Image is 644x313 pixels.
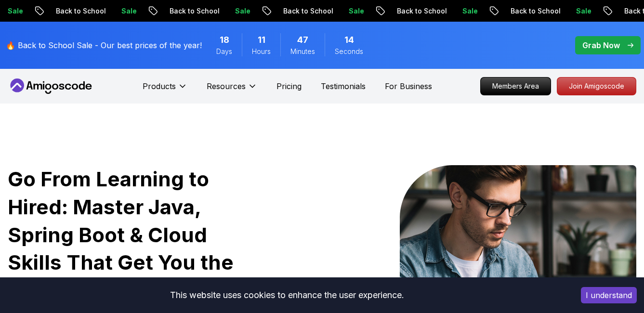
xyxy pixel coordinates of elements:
[276,80,302,92] a: Pricing
[207,80,246,92] p: Resources
[344,33,354,47] span: 14 Seconds
[216,47,232,56] span: Days
[162,6,227,16] p: Back to School
[252,47,271,56] span: Hours
[227,6,258,16] p: Sale
[143,80,187,100] button: Products
[335,47,363,56] span: Seconds
[480,77,551,95] a: Members Area
[220,33,229,47] span: 18 Days
[568,6,599,16] p: Sale
[385,80,432,92] a: For Business
[114,6,145,16] p: Sale
[503,6,568,16] p: Back to School
[481,78,551,95] p: Members Area
[8,165,261,304] h1: Go From Learning to Hired: Master Java, Spring Boot & Cloud Skills That Get You the
[455,6,486,16] p: Sale
[143,80,176,92] p: Products
[581,287,637,303] button: Accept cookies
[321,80,366,92] a: Testimonials
[297,33,308,47] span: 47 Minutes
[7,285,566,306] div: This website uses cookies to enhance the user experience.
[276,6,341,16] p: Back to School
[6,39,202,51] p: 🔥 Back to School Sale - Our best prices of the year!
[389,6,455,16] p: Back to School
[341,6,372,16] p: Sale
[290,47,315,56] span: Minutes
[582,39,620,51] p: Grab Now
[557,77,636,95] a: Join Amigoscode
[48,6,114,16] p: Back to School
[258,33,265,47] span: 11 Hours
[207,80,257,100] button: Resources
